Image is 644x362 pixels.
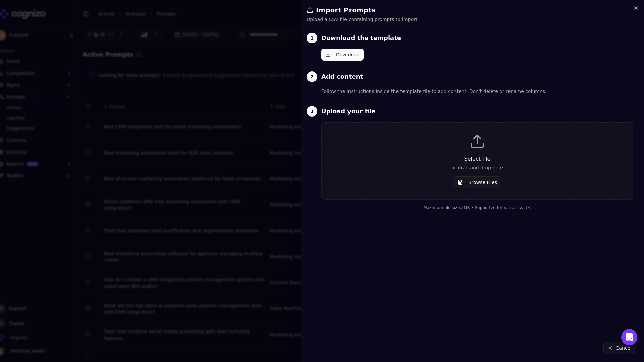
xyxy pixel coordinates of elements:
h3: Download the template [321,33,401,43]
button: Download [321,49,364,61]
h2: Import Prompts [307,5,639,15]
button: Cancel [603,342,636,354]
h3: Upload your file [321,107,375,116]
h3: Add content [321,72,363,81]
button: Browse Files [453,176,501,188]
div: 1 [307,33,317,43]
p: Upload a CSV file containing prompts to import [307,16,417,23]
p: or drag and drop here [333,164,622,171]
div: Maximum file size: 5 MB • Supported formats: .csv, .txt [321,205,633,210]
div: 3 [307,106,317,117]
div: 2 [307,71,317,82]
p: Select file [333,155,622,163]
p: Follow the instructions inside the template file to add content. Don't delete or rename columns. [321,87,633,95]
